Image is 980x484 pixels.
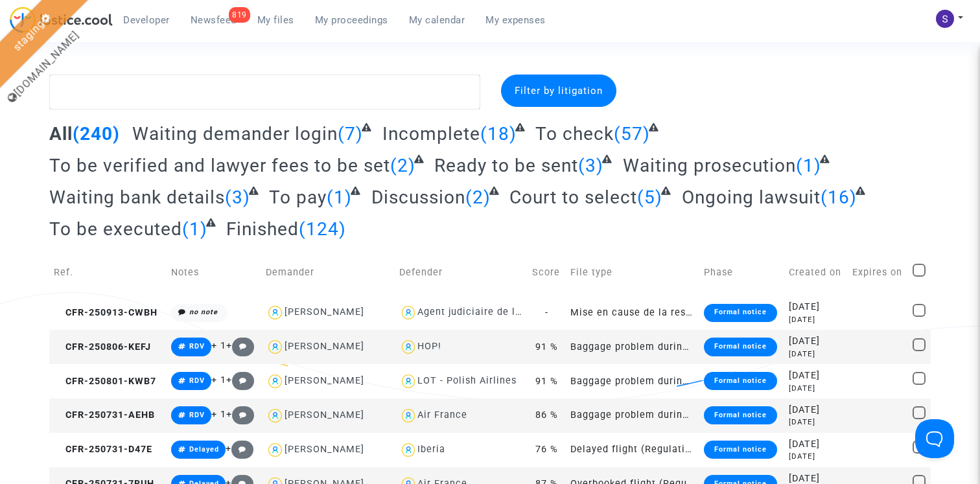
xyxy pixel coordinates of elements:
[566,249,699,295] td: File type
[269,187,327,208] span: To pay
[266,406,285,425] img: icon-user.svg
[936,10,954,28] img: AATXAJzXWKNfJAvGAIGHdyY_gcMIbvvELmlruU_jnevN=s96-c
[821,187,857,208] span: (16)
[54,341,151,352] span: CFR-250806-KEFJ
[699,249,784,295] td: Phase
[848,249,909,295] td: Expires on
[305,10,399,30] a: My proceedings
[545,307,548,318] span: -
[247,10,305,30] a: My files
[54,409,155,421] span: CFR-250731-AEHB
[417,341,441,352] div: HOP!
[789,403,843,417] div: [DATE]
[395,249,528,295] td: Defender
[789,369,843,383] div: [DATE]
[789,417,843,428] div: [DATE]
[789,383,843,394] div: [DATE]
[535,444,558,455] span: 76 %
[623,155,796,176] span: Waiting prosecution
[182,218,207,240] span: (1)
[789,334,843,349] div: [DATE]
[417,375,517,386] div: LOT - Polish Airlines
[49,249,167,295] td: Ref.
[226,409,254,420] span: +
[515,85,603,97] span: Filter by litigation
[285,375,364,386] div: [PERSON_NAME]
[285,306,364,317] div: [PERSON_NAME]
[704,406,777,424] div: Formal notice
[399,372,418,391] img: icon-user.svg
[225,187,250,208] span: (3)
[49,123,73,144] span: All
[211,409,226,420] span: + 1
[535,409,558,421] span: 86 %
[528,249,566,295] td: Score
[299,218,346,240] span: (124)
[257,14,294,26] span: My files
[399,406,418,425] img: icon-user.svg
[315,14,388,26] span: My proceedings
[189,308,218,316] i: no note
[382,123,480,144] span: Incomplete
[434,155,578,176] span: Ready to be sent
[180,10,247,30] a: 819Newsfeed
[73,123,120,144] span: (240)
[327,187,352,208] span: (1)
[54,307,157,318] span: CFR-250913-CWBH
[371,187,465,208] span: Discussion
[915,419,954,458] iframe: Help Scout Beacon - Open
[266,372,285,391] img: icon-user.svg
[614,123,650,144] span: (57)
[789,451,843,462] div: [DATE]
[123,14,170,26] span: Developer
[399,441,418,459] img: icon-user.svg
[399,338,418,356] img: icon-user.svg
[399,303,418,322] img: icon-user.svg
[189,376,205,385] span: RDV
[796,155,821,176] span: (1)
[566,433,699,467] td: Delayed flight (Regulation EC 261/2004)
[789,349,843,360] div: [DATE]
[535,341,558,352] span: 91 %
[399,10,476,30] a: My calendar
[191,14,237,26] span: Newsfeed
[211,375,226,386] span: + 1
[390,155,415,176] span: (2)
[789,437,843,452] div: [DATE]
[535,376,558,387] span: 91 %
[566,330,699,364] td: Baggage problem during a flight
[789,300,843,314] div: [DATE]
[509,187,637,208] span: Court to select
[285,341,364,352] div: [PERSON_NAME]
[704,372,777,390] div: Formal notice
[189,342,205,351] span: RDV
[189,411,205,419] span: RDV
[49,155,390,176] span: To be verified and lawyer fees to be set
[211,340,226,351] span: + 1
[132,123,338,144] span: Waiting demander login
[417,444,445,455] div: Iberia
[480,123,517,144] span: (18)
[226,375,254,386] span: +
[189,445,219,454] span: Delayed
[229,7,250,23] div: 819
[485,14,546,26] span: My expenses
[10,6,113,33] img: jc-logo.svg
[266,441,285,459] img: icon-user.svg
[566,398,699,433] td: Baggage problem during a flight
[266,303,285,322] img: icon-user.svg
[566,364,699,398] td: Baggage problem during a flight
[338,123,363,144] span: (7)
[475,10,556,30] a: My expenses
[789,314,843,325] div: [DATE]
[682,187,821,208] span: Ongoing lawsuit
[465,187,491,208] span: (2)
[49,187,225,208] span: Waiting bank details
[266,338,285,356] img: icon-user.svg
[704,304,777,322] div: Formal notice
[261,249,395,295] td: Demander
[226,443,253,454] span: +
[54,444,152,455] span: CFR-250731-D47E
[578,155,603,176] span: (3)
[704,441,777,459] div: Formal notice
